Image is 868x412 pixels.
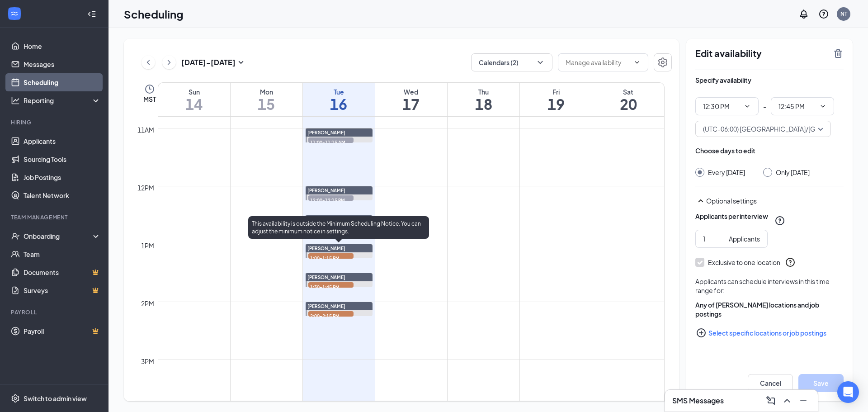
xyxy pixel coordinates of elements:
a: September 19, 2025 [520,83,592,116]
svg: Settings [657,57,668,68]
svg: Notifications [798,9,809,19]
div: Reporting [24,96,101,105]
h1: 18 [448,96,519,112]
a: Talent Network [24,186,101,204]
a: Scheduling [24,73,101,91]
span: 11:00-11:15 AM [308,137,354,147]
button: Save [798,374,844,392]
span: 1:30-1:45 PM [308,282,354,291]
div: Payroll [11,308,99,316]
div: Switch to admin view [24,394,87,403]
svg: QuestionInfo [774,215,785,226]
a: PayrollCrown [24,322,101,340]
span: MST [143,95,156,104]
svg: ChevronDown [819,103,826,110]
a: Applicants [24,132,101,150]
h3: [DATE] - [DATE] [181,57,236,67]
svg: ChevronDown [536,58,545,67]
button: ChevronLeft [142,56,155,69]
div: Fri [520,87,592,96]
a: September 17, 2025 [375,83,447,116]
div: Onboarding [24,232,93,241]
span: [PERSON_NAME] [307,303,345,309]
div: Sun [158,87,230,96]
svg: ChevronUp [782,395,793,406]
div: This availability is outside the Minimum Scheduling Notice. You can adjust the minimum notice in ... [248,216,429,239]
a: September 16, 2025 [303,83,375,116]
h2: Edit availability [695,48,827,59]
div: Wed [375,87,447,96]
div: Tue [303,87,375,96]
div: Applicants [729,234,760,244]
svg: ChevronDown [744,103,751,110]
button: Select specific locations or job postingsPlusCircle [695,324,844,342]
div: Only [DATE] [776,168,810,177]
a: Job Postings [24,168,101,186]
span: [PERSON_NAME] [307,130,345,135]
h1: 17 [375,96,447,112]
h1: 20 [592,96,664,112]
a: Messages [24,55,101,73]
svg: Settings [11,394,20,403]
span: 1:00-1:15 PM [308,253,354,262]
svg: ComposeMessage [765,395,776,406]
div: Optional settings [695,195,844,206]
a: September 14, 2025 [158,83,230,116]
div: Specify availability [695,76,751,85]
a: DocumentsCrown [24,263,101,281]
svg: SmallChevronDown [236,57,246,68]
div: Optional settings [706,196,844,205]
svg: QuestionInfo [818,9,829,19]
h1: 19 [520,96,592,112]
div: 2pm [139,298,156,308]
div: 11am [136,125,156,135]
div: Exclusive to one location [708,258,780,267]
a: Home [24,37,101,55]
svg: WorkstreamLogo [10,9,19,18]
svg: Collapse [87,9,96,19]
div: Applicants can schedule interviews in this time range for: [695,277,844,295]
svg: TrashOutline [833,48,844,59]
svg: ChevronLeft [144,57,153,68]
div: - [695,97,844,115]
span: [PERSON_NAME] [307,246,345,251]
svg: QuestionInfo [785,257,796,268]
h1: 14 [158,96,230,112]
svg: UserCheck [11,232,20,241]
a: September 18, 2025 [448,83,519,116]
button: Calendars (2)ChevronDown [471,53,552,71]
button: Cancel [748,374,793,392]
div: 1pm [139,241,156,251]
h1: 15 [231,96,302,112]
div: Open Intercom Messenger [837,381,859,403]
svg: SmallChevronUp [695,195,706,206]
h1: Scheduling [124,6,184,22]
div: Every [DATE] [708,168,745,177]
button: Settings [654,53,672,71]
button: ChevronRight [162,56,176,69]
div: Mon [231,87,302,96]
div: 3pm [139,356,156,366]
div: NT [840,10,847,18]
h3: SMS Messages [672,396,724,406]
span: 12:00-12:15 PM [308,195,354,204]
div: Choose days to edit [695,146,755,155]
button: Minimize [796,393,811,408]
svg: PlusCircle [696,327,707,338]
svg: Clock [144,84,155,95]
svg: ChevronDown [633,59,641,66]
button: ComposeMessage [764,393,778,408]
svg: Analysis [11,96,20,105]
span: [PERSON_NAME] [307,275,345,280]
div: Thu [448,87,519,96]
button: ChevronUp [780,393,794,408]
div: Any of [PERSON_NAME] locations and job postings [695,300,844,318]
div: Sat [592,87,664,96]
a: September 15, 2025 [231,83,302,116]
svg: ChevronRight [165,57,174,68]
div: Team Management [11,213,99,221]
a: Team [24,245,101,263]
input: Manage availability [566,57,630,67]
div: 12pm [136,183,156,193]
